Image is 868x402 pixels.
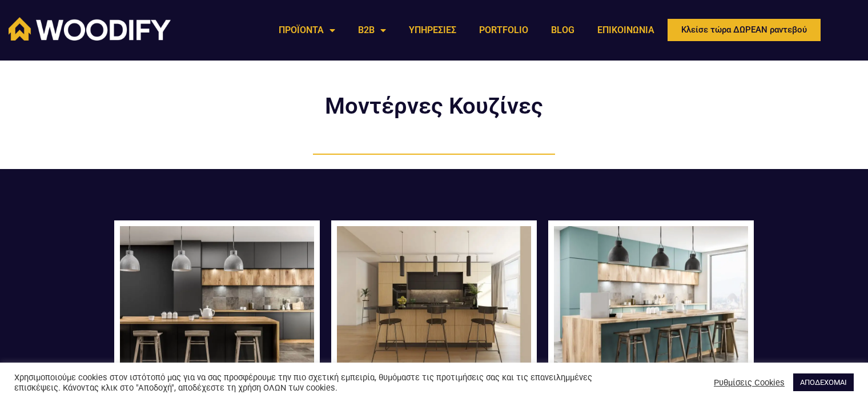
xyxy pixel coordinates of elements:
[267,17,347,43] a: ΠΡΟΪΟΝΤΑ
[397,17,468,43] a: ΥΠΗΡΕΣΙΕΣ
[267,17,666,43] nav: Menu
[9,17,171,41] img: Woodify
[681,26,807,34] span: Κλείσε τώρα ΔΩΡΕΑΝ ραντεβού
[714,377,785,388] a: Ρυθμίσεις Cookies
[666,17,822,43] a: Κλείσε τώρα ΔΩΡΕΑΝ ραντεβού
[337,226,531,379] a: Arashi κουζίνα
[297,95,571,118] h2: Μοντέρνες Κουζίνες
[347,17,397,43] a: B2B
[793,373,854,391] a: ΑΠΟΔΕΧΟΜΑΙ
[14,372,602,393] div: Χρησιμοποιούμε cookies στον ιστότοπό μας για να σας προσφέρουμε την πιο σχετική εμπειρία, θυμόμασ...
[554,226,748,379] a: CUSTOM-ΕΠΙΠΛΑ-ΚΟΥΖΙΝΑΣ-BEIBU-ΣΕ-ΠΡΑΣΙΝΟ-ΧΡΩΜΑ-ΜΕ-ΞΥΛΟ
[586,17,666,43] a: ΕΠΙΚΟΙΝΩΝΙΑ
[120,226,314,379] a: Anakena κουζίνα
[468,17,540,43] a: PORTFOLIO
[540,17,586,43] a: BLOG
